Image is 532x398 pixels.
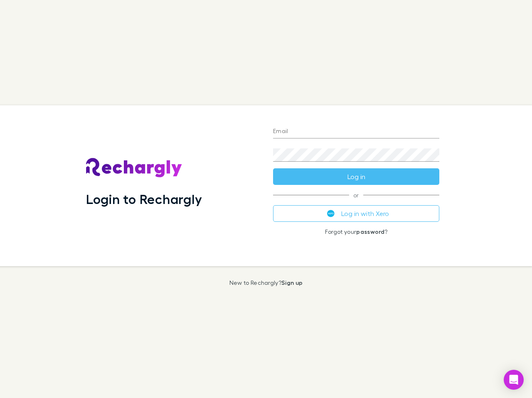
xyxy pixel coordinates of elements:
div: Open Intercom Messenger [504,370,524,390]
img: Rechargly's Logo [86,158,182,178]
a: Sign up [281,279,303,286]
h1: Login to Rechargly [86,191,202,207]
button: Log in [273,168,439,185]
span: or [273,195,439,195]
p: New to Rechargly? [229,279,303,286]
img: Xero's logo [327,210,335,217]
p: Forgot your ? [273,228,439,235]
a: password [356,228,384,235]
button: Log in with Xero [273,205,439,222]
